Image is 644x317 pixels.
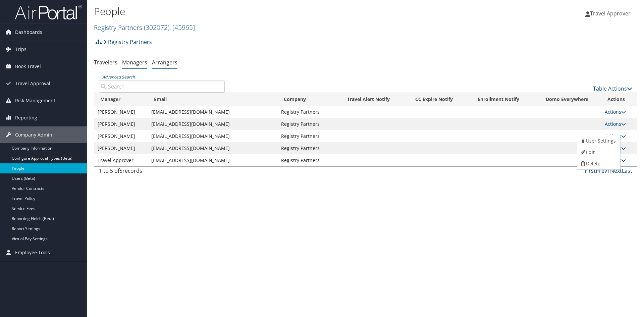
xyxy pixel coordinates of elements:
[278,142,333,154] td: Registry Partners
[278,106,333,118] td: Registry Partners
[148,93,278,106] th: Email: activate to sort column ascending
[94,4,456,18] h1: People
[15,4,82,20] img: airportal-logo.png
[605,121,626,127] a: Actions
[99,81,225,93] input: Advanced Search
[119,167,122,174] span: 5
[333,93,403,106] th: Travel Alert Notify: activate to sort column ascending
[15,92,55,109] span: Risk Management
[148,106,278,118] td: [EMAIL_ADDRESS][DOMAIN_NAME]
[94,154,148,166] td: Travel Approver
[577,147,619,158] a: Edit
[94,142,148,154] td: [PERSON_NAME]
[532,93,601,106] th: Domo Everywhere
[94,106,148,118] td: [PERSON_NAME]
[148,154,278,166] td: [EMAIL_ADDRESS][DOMAIN_NAME]
[152,59,177,66] a: Arrangers
[169,23,195,32] span: , [ 45965 ]
[403,93,465,106] th: CC Expire Notify: activate to sort column ascending
[590,10,631,17] span: Travel Approver
[585,3,637,23] a: Travel Approver
[577,158,619,169] a: Delete
[99,167,225,178] div: 1 to 5 of records
[15,126,52,143] span: Company Admin
[148,130,278,142] td: [EMAIL_ADDRESS][DOMAIN_NAME]
[94,93,148,106] th: Manager: activate to sort column descending
[148,118,278,130] td: [EMAIL_ADDRESS][DOMAIN_NAME]
[278,93,333,106] th: Company: activate to sort column ascending
[278,130,333,142] td: Registry Partners
[15,58,41,75] span: Book Travel
[15,41,26,58] span: Trips
[148,142,278,154] td: [EMAIL_ADDRESS][DOMAIN_NAME]
[94,23,195,32] a: Registry Partners
[102,74,135,80] a: Advanced Search
[15,24,42,41] span: Dashboards
[465,93,532,106] th: Enrollment Notify: activate to sort column ascending
[607,167,610,174] a: 1
[605,109,626,115] a: Actions
[94,59,117,66] a: Travelers
[596,167,607,174] a: Prev
[610,167,622,174] a: Next
[144,23,169,32] span: ( 302072 )
[103,35,152,49] a: Registry Partners
[15,109,37,126] span: Reporting
[122,59,147,66] a: Managers
[605,133,626,139] a: Actions
[622,167,632,174] a: Last
[577,135,619,147] a: View User's Settings
[94,118,148,130] td: [PERSON_NAME]
[94,130,148,142] td: [PERSON_NAME]
[601,93,637,106] th: Actions
[593,85,632,92] a: Table Actions
[278,154,333,166] td: Registry Partners
[585,167,596,174] a: First
[15,244,50,261] span: Employee Tools
[278,118,333,130] td: Registry Partners
[15,75,50,92] span: Travel Approval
